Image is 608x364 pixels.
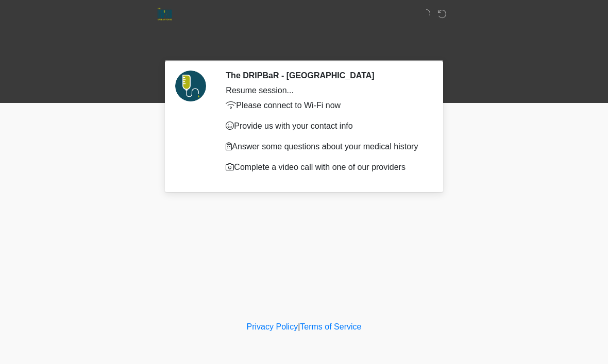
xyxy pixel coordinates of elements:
a: | [298,322,300,331]
h2: The DRIPBaR - [GEOGRAPHIC_DATA] [226,71,425,80]
p: Complete a video call with one of our providers [226,161,425,174]
a: Terms of Service [300,322,361,331]
h1: ‎ ‎ ‎ ‎ [160,37,448,56]
div: Resume session... [226,84,425,97]
p: Please connect to Wi-Fi now [226,99,425,112]
p: Answer some questions about your medical history [226,141,425,153]
img: The DRIPBaR - San Antonio Fossil Creek Logo [157,8,172,21]
a: Privacy Policy [247,322,298,331]
img: Agent Avatar [175,71,206,101]
p: Provide us with your contact info [226,120,425,132]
